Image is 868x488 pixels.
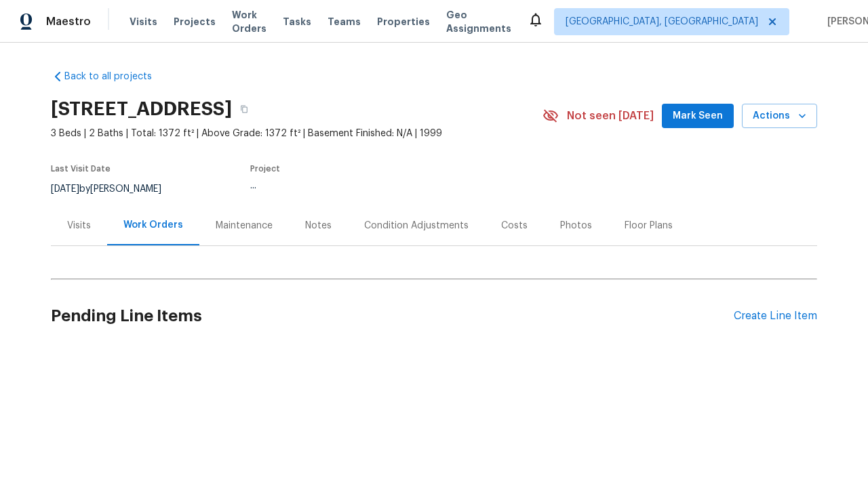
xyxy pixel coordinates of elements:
[67,219,91,232] div: Visits
[501,219,528,232] div: Costs
[283,17,311,26] span: Tasks
[232,8,267,35] span: Work Orders
[51,285,734,348] h2: Pending Line Items
[625,219,673,232] div: Floor Plans
[51,127,542,140] span: 3 Beds | 2 Baths | Total: 1372 ft² | Above Grade: 1372 ft² | Basement Finished: N/A | 1999
[566,15,758,28] span: [GEOGRAPHIC_DATA], [GEOGRAPHIC_DATA]
[250,165,280,173] span: Project
[130,15,157,28] span: Visits
[51,70,181,83] a: Back to all projects
[51,102,232,116] h2: [STREET_ADDRESS]
[123,218,183,232] div: Work Orders
[232,97,256,121] button: Copy Address
[364,219,469,232] div: Condition Adjustments
[216,219,273,232] div: Maintenance
[51,181,178,197] div: by [PERSON_NAME]
[328,15,361,28] span: Teams
[51,165,111,173] span: Last Visit Date
[742,104,817,129] button: Actions
[46,15,91,28] span: Maestro
[174,15,216,28] span: Projects
[377,15,430,28] span: Properties
[734,310,817,323] div: Create Line Item
[673,108,723,125] span: Mark Seen
[662,104,734,129] button: Mark Seen
[51,184,79,194] span: [DATE]
[446,8,511,35] span: Geo Assignments
[305,219,332,232] div: Notes
[753,108,806,125] span: Actions
[560,219,592,232] div: Photos
[567,109,654,123] span: Not seen [DATE]
[250,181,511,190] div: ...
